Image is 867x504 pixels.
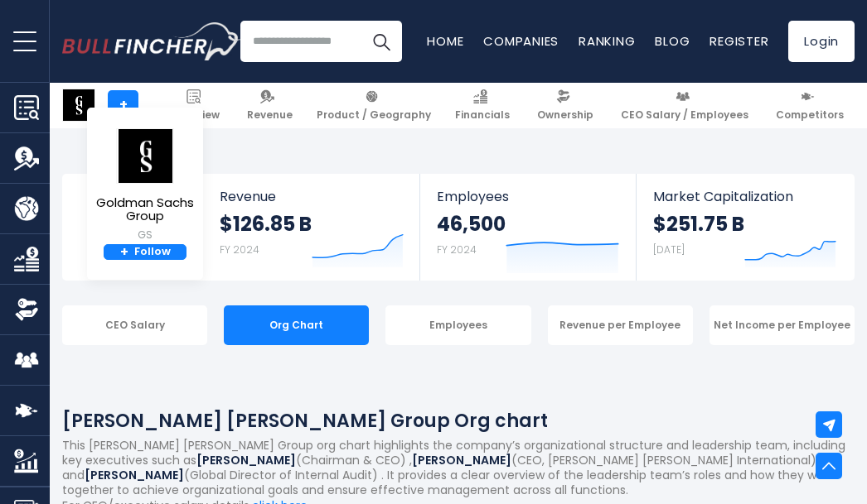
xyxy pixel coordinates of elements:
a: + [108,90,138,121]
div: Net Income per Employee [710,305,855,345]
img: Ownership [14,297,39,322]
a: Employees 46,500 FY 2024 [420,174,636,281]
span: Market Capitalization [653,189,836,204]
a: Revenue [240,83,300,128]
small: FY 2024 [437,242,477,257]
strong: $126.85 B [220,211,312,237]
strong: $251.75 B [653,211,744,237]
img: GS logo [116,128,174,184]
a: Blog [655,32,690,50]
a: Ranking [579,32,635,50]
strong: 46,500 [437,211,506,237]
a: Competitors [768,83,851,128]
button: Search [361,21,402,62]
span: Employees [437,189,619,204]
a: Financials [448,83,517,128]
small: [DATE] [653,242,685,257]
a: Home [427,32,463,50]
img: GS logo [63,89,94,121]
div: CEO Salary [62,305,207,345]
div: Employees [385,305,530,345]
span: Revenue [220,189,404,204]
span: Product / Geography [317,108,431,122]
a: Overview [164,83,227,128]
b: [PERSON_NAME] [85,467,184,483]
a: CEO Salary / Employees [613,83,756,128]
a: Product / Geography [309,83,438,128]
b: [PERSON_NAME] [196,452,296,468]
div: Org Chart [224,305,369,345]
span: CEO Salary / Employees [621,108,748,122]
p: This [PERSON_NAME] [PERSON_NAME] Group org chart highlights the company’s organizational structur... [62,438,855,498]
div: Revenue per Employee [548,305,693,345]
span: Competitors [776,108,844,122]
span: Goldman Sachs Group [96,196,194,223]
img: Bullfincher logo [62,22,241,60]
a: Goldman Sachs Group GS [95,127,195,244]
span: Financials [455,108,510,122]
a: +Follow [104,244,186,261]
a: Market Capitalization $251.75 B [DATE] [637,174,853,281]
span: Ownership [537,108,593,122]
strong: + [120,245,128,260]
a: Go to homepage [62,22,240,60]
small: FY 2024 [220,242,259,257]
a: Revenue $126.85 B FY 2024 [203,174,420,281]
span: Revenue [247,108,293,122]
a: Login [788,21,855,62]
a: Register [710,32,768,50]
b: [PERSON_NAME] [412,452,511,468]
a: Ownership [530,83,601,128]
small: GS [96,228,194,242]
a: Companies [483,32,559,50]
h1: [PERSON_NAME] [PERSON_NAME] Group Org chart [62,407,855,434]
